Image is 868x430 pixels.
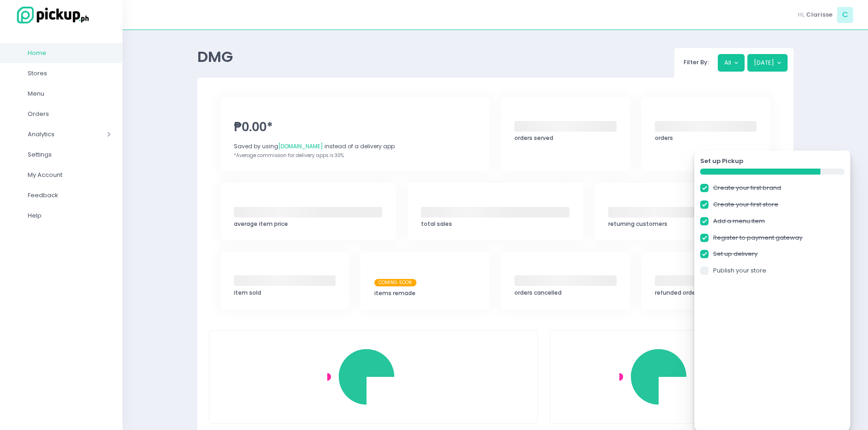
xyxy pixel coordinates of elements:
span: item sold [234,289,261,297]
button: All [718,54,745,72]
span: ‌ [608,207,757,218]
strong: Set up Pickup [700,157,743,166]
span: ‌ [655,275,757,286]
span: refunded orders [655,289,701,297]
span: Feedback [28,189,111,201]
a: Create your first store [713,200,778,209]
span: My Account [28,169,111,181]
span: ‌ [421,207,570,218]
span: *Average commission for delivery apps is 30% [234,152,344,159]
a: ‌orders served [501,97,630,171]
span: Coming Soon [374,279,417,286]
span: total sales [421,220,452,228]
span: Stores [28,67,111,79]
span: Home [28,47,111,59]
a: Add a menu item [713,217,765,226]
a: ‌orders [642,97,770,171]
span: Orders [28,108,111,120]
span: ‌ [655,121,757,132]
a: Register to payment gateway [713,233,802,242]
button: [DATE] [747,54,788,72]
span: Settings [28,149,111,161]
a: ‌total sales [408,183,583,240]
span: items remade [374,289,416,297]
span: ‌ [514,275,616,286]
span: ‌ [234,207,383,218]
span: ‌ [234,275,336,286]
span: Menu [28,88,111,100]
span: Clarisse [806,10,832,19]
span: ‌ [514,121,616,132]
a: ‌returning customers [595,183,770,240]
img: logo [12,5,90,25]
a: Set up delivery [713,249,758,259]
span: ₱0.00* [234,118,476,136]
a: ‌average item price [220,183,396,240]
a: ‌orders cancelled [501,252,630,309]
span: DMG [197,46,233,67]
span: Filter By: [680,58,712,67]
span: [DOMAIN_NAME] [278,142,323,150]
a: ‌refunded orders [642,252,770,309]
span: C [837,7,853,23]
div: Saved by using instead of a delivery app [234,142,476,151]
a: Publish your store [713,266,766,275]
span: orders served [514,134,553,142]
span: orders cancelled [514,289,562,297]
span: orders [655,134,673,142]
a: Create your first brand [713,183,781,193]
a: ‌item sold [220,252,349,309]
span: average item price [234,220,288,228]
span: Help [28,210,111,222]
span: Hi, [798,10,805,19]
span: Analytics [28,128,81,140]
span: returning customers [608,220,667,228]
